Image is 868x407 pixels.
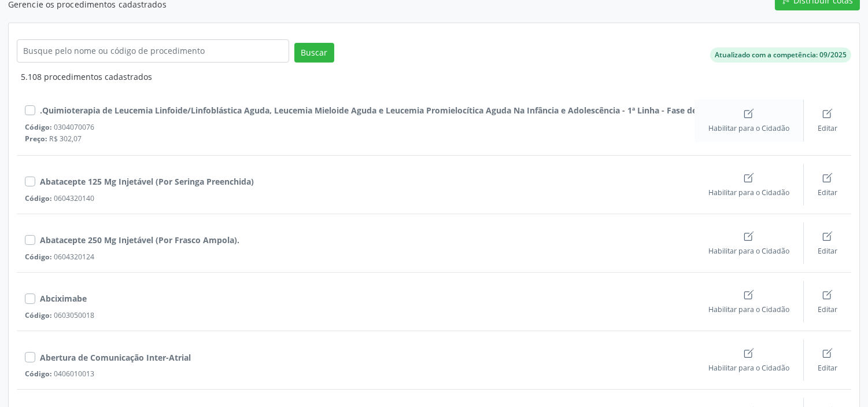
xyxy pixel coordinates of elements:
span: Código: [25,252,52,262]
span: Código: [25,193,52,203]
div: Abertura de Comunicação Inter-Atrial [40,351,191,364]
span: Habilitar para o Cidadão [708,246,789,256]
div: 5.108 procedimentos cadastrados [21,71,851,83]
ion-icon: create outline [822,230,833,242]
span: Código: [25,369,52,379]
div: 0406010013 [25,369,695,379]
ion-icon: create outline [743,347,755,359]
span: Editar [818,305,837,314]
div: 0604320124 [25,252,695,262]
div: 0304070076 [25,122,695,132]
ion-icon: create outline [743,172,755,184]
span: Preço: [25,134,47,144]
ion-icon: create outline [743,230,755,242]
span: Habilitar para o Cidadão [708,305,789,314]
div: 0603050018 [25,310,695,320]
ion-icon: create outline [822,289,833,300]
span: Habilitar para o Cidadão [708,123,789,133]
div: Abatacepte 125 Mg Injetável (Por Seringa Preenchida) [40,175,254,188]
span: Editar [818,188,837,197]
ion-icon: create outline [743,108,755,119]
span: R$ 302,07 [50,134,82,144]
ion-icon: create outline [822,347,833,359]
span: Código: [25,310,52,320]
div: Atualizado com a competência: 09/2025 [715,50,847,60]
div: .Quimioterapia de Leucemia Linfoide/Linfoblástica Aguda, Leucemia Mieloide Aguda e Leucemia Promi... [40,104,749,116]
span: Editar [818,363,837,373]
span: Código: [25,122,52,132]
span: Editar [818,246,837,256]
span: Habilitar para o Cidadão [708,363,789,373]
span: Habilitar para o Cidadão [708,188,789,197]
ion-icon: create outline [822,108,833,119]
span: Editar [818,123,837,133]
input: Busque pelo nome ou código de procedimento [17,39,289,63]
div: 0604320140 [25,193,695,203]
ion-icon: create outline [822,172,833,184]
ion-icon: create outline [743,289,755,300]
button: Buscar [294,43,334,63]
div: Abatacepte 250 Mg Injetável (Por Frasco Ampola). [40,234,239,246]
div: Abciximabe [40,292,87,305]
